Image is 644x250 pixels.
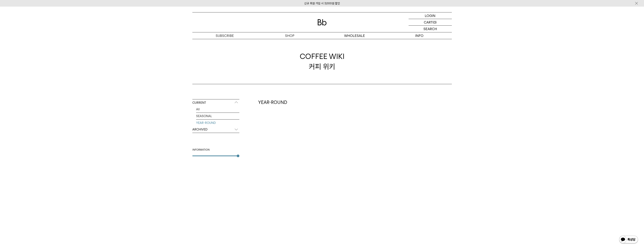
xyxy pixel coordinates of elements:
a: CART (0) [409,19,452,26]
div: 커피 위키 [300,51,344,71]
h2: YEAR-ROUND [258,99,452,106]
img: 로고 [318,19,327,25]
a: YEAR-ROUND [196,120,239,126]
p: SEARCH [423,26,437,32]
p: WHOLESALE [322,32,387,39]
a: All [196,106,239,113]
a: SHOP [257,32,322,39]
p: CURRENT [192,99,239,106]
a: SEASONAL [196,113,239,119]
a: 신규 회원 가입 시 3,000원 할인 [304,2,340,5]
p: INFO [387,32,452,39]
span: COFFEE WIKI [300,51,344,61]
p: LOGIN [425,12,435,19]
a: SUBSCRIBE [192,32,257,39]
div: INFORMATION [192,148,239,152]
p: CART [424,19,433,25]
a: LOGIN [409,12,452,19]
img: 카카오톡 채널 1:1 채팅 버튼 [619,235,638,244]
p: ARCHIVED [192,126,239,133]
p: (0) [433,19,437,25]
